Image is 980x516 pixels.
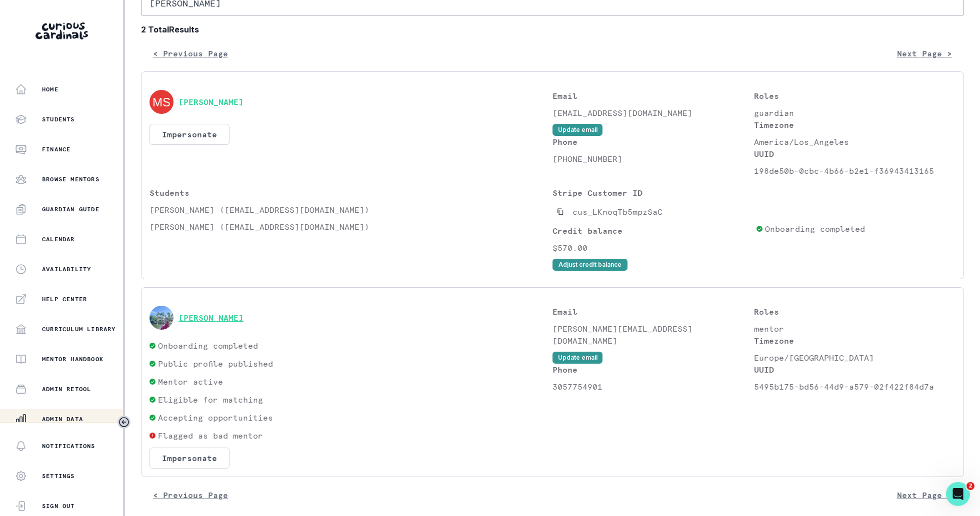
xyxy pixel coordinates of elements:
button: Next Page > [885,43,964,63]
p: Students [149,187,552,199]
img: Curious Cardinals Logo [35,22,88,39]
p: 198de50b-0cbc-4b66-b2e1-f36943413165 [754,165,955,177]
button: [PERSON_NAME] [178,313,243,323]
p: mentor [754,323,955,335]
p: $570.00 [552,242,751,254]
p: Timezone [754,119,955,131]
p: Guardian Guide [42,205,99,213]
p: Eligible for matching [158,394,263,406]
button: Toggle sidebar [117,416,130,429]
button: [PERSON_NAME] [178,97,243,107]
p: 3057754901 [552,381,754,393]
p: Public profile published [158,358,273,370]
iframe: Intercom live chat [946,482,970,506]
p: Timezone [754,335,955,347]
p: UUID [754,364,955,376]
button: Update email [552,124,602,136]
p: Settings [42,472,75,480]
p: Mentor Handbook [42,355,103,363]
button: Copied to clipboard [552,204,568,220]
p: Home [42,85,58,93]
p: Europe/[GEOGRAPHIC_DATA] [754,352,955,364]
p: Mentor active [158,376,223,388]
p: Notifications [42,442,95,450]
button: < Previous Page [141,485,240,505]
button: Impersonate [149,124,229,145]
p: Roles [754,306,955,318]
p: Accepting opportunities [158,412,273,424]
p: 5495b175-bd56-44d9-a579-02f422f84d7a [754,381,955,393]
p: Onboarding completed [765,223,865,235]
button: < Previous Page [141,43,240,63]
p: Phone [552,364,754,376]
p: Stripe Customer ID [552,187,751,199]
p: Browse Mentors [42,175,99,183]
p: guardian [754,107,955,119]
p: Roles [754,90,955,102]
b: 2 Total Results [141,23,964,35]
button: Adjust credit balance [552,259,627,271]
p: [PHONE_NUMBER] [552,153,754,165]
p: Flagged as bad mentor [158,430,263,442]
p: Onboarding completed [158,340,258,352]
p: Calendar [42,235,75,243]
img: svg [149,90,173,114]
p: Sign Out [42,502,75,510]
p: Curriculum Library [42,325,116,333]
p: cus_LKnoqTb5mpzSaC [572,206,662,218]
p: America/Los_Angeles [754,136,955,148]
p: [PERSON_NAME] ([EMAIL_ADDRESS][DOMAIN_NAME]) [149,204,552,216]
p: Admin Retool [42,385,91,393]
p: Finance [42,145,70,153]
p: Admin Data [42,415,83,423]
button: Update email [552,352,602,364]
p: [EMAIL_ADDRESS][DOMAIN_NAME] [552,107,754,119]
p: Students [42,115,75,123]
p: UUID [754,148,955,160]
button: Next Page > [885,485,964,505]
span: 2 [966,482,974,490]
p: Email [552,90,754,102]
button: Impersonate [149,448,229,469]
p: Email [552,306,754,318]
p: Availability [42,265,91,273]
p: Phone [552,136,754,148]
p: [PERSON_NAME] ([EMAIL_ADDRESS][DOMAIN_NAME]) [149,221,552,233]
p: [PERSON_NAME][EMAIL_ADDRESS][DOMAIN_NAME] [552,323,754,347]
p: Credit balance [552,225,751,237]
p: Help Center [42,295,87,303]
